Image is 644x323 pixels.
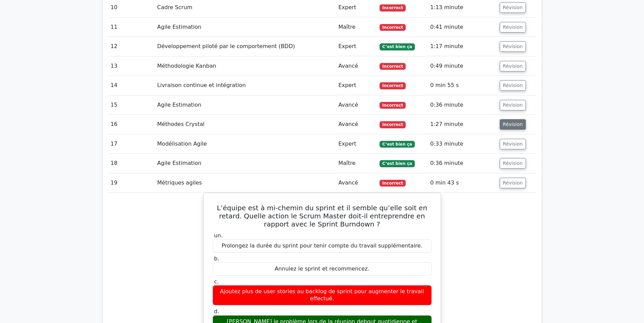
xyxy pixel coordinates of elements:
[500,100,526,110] button: Révision
[213,262,432,276] div: Annulez le sprint et recommencez.
[154,76,336,95] td: Livraison continue et intégration
[380,141,415,148] span: C’est bien ça
[380,121,406,128] span: Incorrect
[380,82,406,89] span: Incorrect
[427,57,497,76] td: 0:49 minute
[500,2,526,13] button: Révision
[500,41,526,52] button: Révision
[108,57,155,76] td: 13
[154,115,336,134] td: Méthodes Crystal
[154,95,336,115] td: Agile Estimation
[427,115,497,134] td: 1:27 minute
[336,154,377,173] td: Maître
[500,178,526,188] button: Révision
[108,95,155,115] td: 15
[108,37,155,56] td: 12
[380,24,406,31] span: Incorrect
[154,18,336,37] td: Agile Estimation
[154,154,336,173] td: Agile Estimation
[427,95,497,115] td: 0:36 minute
[154,134,336,154] td: Modélisation Agile
[380,63,406,70] span: Incorrect
[108,115,155,134] td: 16
[336,173,377,193] td: Avancé
[380,180,406,187] span: Incorrect
[336,134,377,154] td: Expert
[500,158,526,169] button: Révision
[427,37,497,56] td: 1:17 minute
[427,134,497,154] td: 0:33 minute
[427,154,497,173] td: 0:36 minute
[427,18,497,37] td: 0:41 minute
[214,255,219,262] span: b.
[108,18,155,37] td: 11
[380,102,406,109] span: Incorrect
[213,239,432,253] div: Prolongez la durée du sprint pour tenir compte du travail supplémentaire.
[154,57,336,76] td: Méthodologie Kanban
[500,119,526,130] button: Révision
[108,173,155,193] td: 19
[212,204,433,228] h5: L’équipe est à mi-chemin du sprint et il semble qu’elle soit en retard. Quelle action le Scrum Ma...
[108,154,155,173] td: 18
[213,285,432,305] div: Ajoutez plus de user stories au backlog de sprint pour augmenter le travail effectué.
[336,95,377,115] td: Avancé
[500,80,526,91] button: Révision
[500,61,526,71] button: Révision
[380,4,406,11] span: Incorrect
[336,76,377,95] td: Expert
[427,76,497,95] td: 0 min 55 s
[500,139,526,149] button: Révision
[214,308,219,315] span: d.
[108,76,155,95] td: 14
[108,134,155,154] td: 17
[427,173,497,193] td: 0 min 43 s
[336,57,377,76] td: Avancé
[380,43,415,50] span: C’est bien ça
[336,115,377,134] td: Avancé
[336,18,377,37] td: Maître
[214,232,223,239] span: un.
[214,278,219,285] span: c.
[500,22,526,33] button: Révision
[336,37,377,56] td: Expert
[154,37,336,56] td: Développement piloté par le comportement (BDD)
[154,173,336,193] td: Métriques agiles
[380,160,415,167] span: C’est bien ça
